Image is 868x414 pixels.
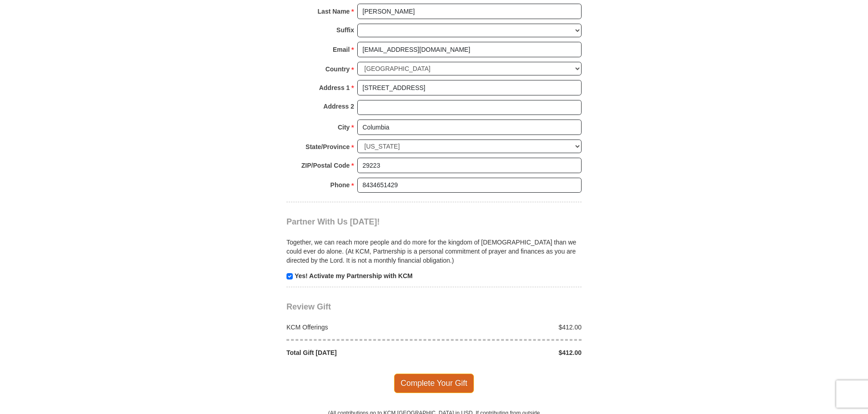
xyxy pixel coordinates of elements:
[282,323,434,332] div: KCM Offerings
[301,159,350,172] strong: ZIP/Postal Code
[319,81,350,94] strong: Address 1
[336,24,354,36] strong: Suffix
[434,323,587,332] div: $412.00
[295,272,413,279] strong: Yes! Activate my Partnership with KCM
[434,348,587,357] div: $412.00
[318,5,350,18] strong: Last Name
[333,43,350,56] strong: Email
[286,217,380,226] span: Partner With Us [DATE]!
[330,179,350,191] strong: Phone
[306,140,350,153] strong: State/Province
[338,121,350,134] strong: City
[394,374,474,393] span: Complete Your Gift
[323,100,354,113] strong: Address 2
[286,302,331,311] span: Review Gift
[286,238,582,265] p: Together, we can reach more people and do more for the kingdom of [DEMOGRAPHIC_DATA] than we coul...
[325,63,350,75] strong: Country
[282,348,434,357] div: Total Gift [DATE]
